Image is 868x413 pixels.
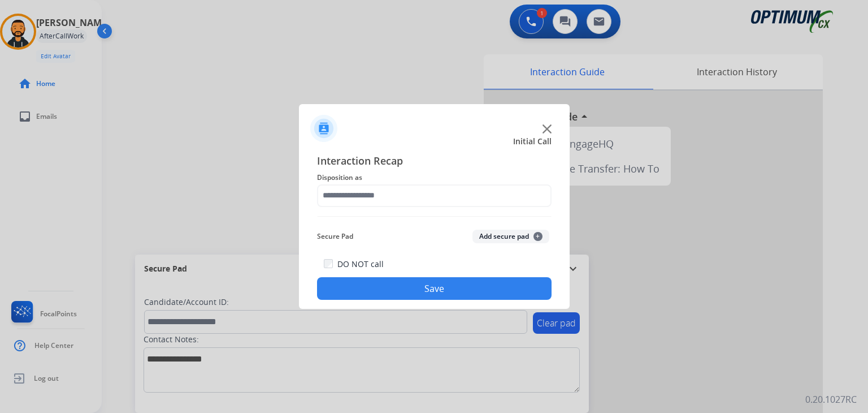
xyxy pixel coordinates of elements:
button: Save [317,277,552,300]
span: Interaction Recap [317,153,552,171]
span: Initial Call [513,136,552,147]
button: Add secure pad+ [472,230,549,243]
span: Disposition as [317,171,552,184]
span: + [533,232,542,241]
span: Secure Pad [317,230,353,243]
label: DO NOT call [337,259,384,270]
p: 0.20.1027RC [805,393,857,406]
img: contactIcon [310,115,337,142]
